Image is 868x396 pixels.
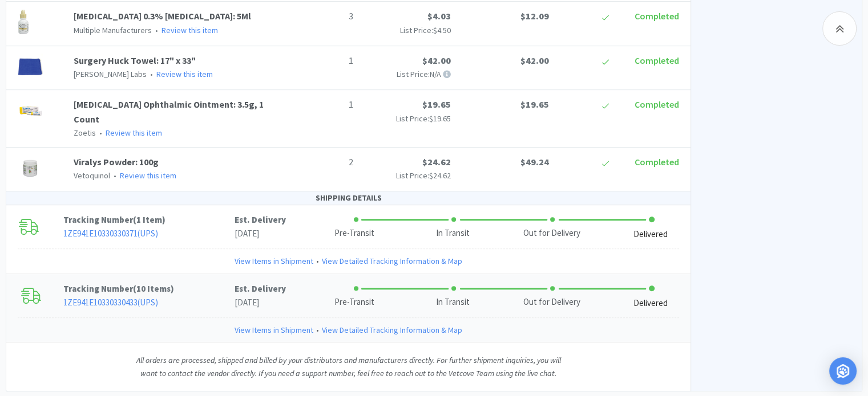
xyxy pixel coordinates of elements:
[520,10,548,22] span: $12.09
[18,9,29,34] img: b24cc0a131e1468badcbaf7c4e4ef2c7_708876.png
[297,97,353,112] p: 1
[297,9,353,24] p: 3
[362,169,451,182] p: List Price:
[156,69,213,79] a: Review this item
[829,357,857,385] div: Open Intercom Messenger
[436,227,470,240] div: In Transit
[235,324,313,336] a: View Items in Shipment
[635,99,679,110] span: Completed
[74,99,264,125] a: [MEDICAL_DATA] Ophthalmic Ointment: 3.5g, 1 Count
[74,10,251,22] a: [MEDICAL_DATA] 0.3% [MEDICAL_DATA]: 5Ml
[297,155,353,170] p: 2
[162,25,218,35] a: Review this item
[322,255,462,267] a: View Detailed Tracking Information & Map
[74,156,159,168] a: Viralys Powder: 100g
[362,68,451,80] p: List Price: N/A
[422,156,451,168] span: $24.62
[235,282,286,296] p: Est. Delivery
[422,55,451,66] span: $42.00
[18,97,43,123] img: 05406ce3d0254e33a0f78256240aef58_757515.png
[63,213,235,227] p: Tracking Number ( )
[429,170,451,181] span: $24.62
[362,24,451,36] p: List Price:
[313,324,322,336] span: •
[334,296,374,309] div: Pre-Transit
[136,283,171,294] span: 10 Items
[436,296,470,309] div: In Transit
[433,25,451,35] span: $4.50
[635,10,679,22] span: Completed
[429,113,451,124] span: $19.65
[74,55,196,66] a: Surgery Huck Towel: 17" x 33"
[74,128,96,138] span: Zoetis
[523,227,580,240] div: Out for Delivery
[74,69,147,79] span: [PERSON_NAME] Labs
[633,297,668,310] div: Delivered
[18,54,43,79] img: 4cfcd7b773244a7090180d1c634ade4e_28140.png
[334,227,374,240] div: Pre-Transit
[154,25,160,35] span: •
[422,99,451,110] span: $19.65
[235,255,313,267] a: View Items in Shipment
[633,228,668,241] div: Delivered
[235,227,286,240] p: [DATE]
[235,213,286,227] p: Est. Delivery
[136,355,561,378] i: All orders are processed, shipped and billed by your distributors and manufacturers directly. For...
[235,296,286,309] p: [DATE]
[427,10,451,22] span: $4.03
[120,170,176,181] a: Review this item
[635,156,679,168] span: Completed
[322,324,462,336] a: View Detailed Tracking Information & Map
[362,112,451,125] p: List Price:
[148,69,155,79] span: •
[520,55,548,66] span: $42.00
[63,282,235,296] p: Tracking Number ( )
[6,191,691,205] div: SHIPPING DETAILS
[106,128,162,138] a: Review this item
[635,55,679,66] span: Completed
[112,170,118,181] span: •
[74,25,152,35] span: Multiple Manufacturers
[313,255,322,267] span: •
[98,128,104,138] span: •
[63,297,158,308] a: 1ZE941E10330330433(UPS)
[520,99,548,110] span: $19.65
[18,155,43,180] img: 0b95321bc5a241eda73e1345f6f9aca0_30656.png
[520,156,548,168] span: $49.24
[297,54,353,68] p: 1
[523,296,580,309] div: Out for Delivery
[74,170,110,181] span: Vetoquinol
[136,214,162,225] span: 1 Item
[63,228,158,239] a: 1ZE941E10330330371(UPS)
